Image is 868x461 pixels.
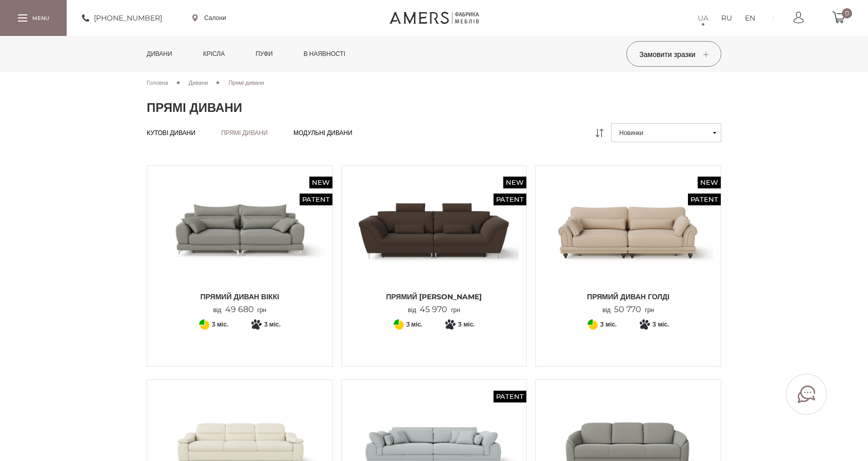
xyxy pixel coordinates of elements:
span: New [698,177,721,188]
span: Прямий диван ВІККІ [155,292,325,302]
span: Patent [300,194,332,205]
a: New Patent Прямий диван ВІККІ Прямий диван ВІККІ Прямий диван ВІККІ від49 680грн [155,174,325,315]
span: Замовити зразки [639,50,708,59]
span: Patent [494,194,526,205]
span: 49 680 [222,304,258,314]
span: 3 міс. [212,318,228,331]
a: Салони [192,13,226,23]
a: RU [721,12,732,24]
a: New Patent Прямий Диван Грейсі Прямий Диван Грейсі Прямий [PERSON_NAME] від45 970грн [349,174,519,315]
span: 3 міс. [406,318,423,331]
a: Головна [147,78,168,87]
span: 50 770 [610,304,645,314]
span: Patent [688,194,721,205]
a: Дивани [189,78,208,87]
p: від грн [213,305,266,315]
p: від грн [602,305,654,315]
span: 3 міс. [264,318,281,331]
span: Patent [494,391,526,402]
button: Новинки [611,123,721,142]
span: Дивани [189,79,208,86]
a: [PHONE_NUMBER] [82,12,162,24]
span: 3 міс. [600,318,617,331]
a: Крісла [195,36,232,72]
span: New [503,177,526,188]
span: Прямий [PERSON_NAME] [349,292,519,302]
span: 3 міс. [653,318,669,331]
span: New [309,177,332,188]
a: Кутові дивани [147,129,195,137]
h1: Прямі дивани [147,100,721,116]
span: 45 970 [416,304,451,314]
a: New Patent Прямий диван ГОЛДІ Прямий диван ГОЛДІ Прямий диван ГОЛДІ від50 770грн [543,174,713,315]
a: в наявності [296,36,353,72]
span: 0 [842,8,852,18]
span: 3 міс. [458,318,475,331]
a: Пуфи [248,36,281,72]
a: Дивани [139,36,180,72]
a: EN [745,12,755,24]
p: від грн [408,305,460,315]
span: Головна [147,79,168,86]
button: Замовити зразки [626,41,721,67]
a: UA [698,12,708,24]
span: Прямий диван ГОЛДІ [543,292,713,302]
a: Модульні дивани [293,129,352,137]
